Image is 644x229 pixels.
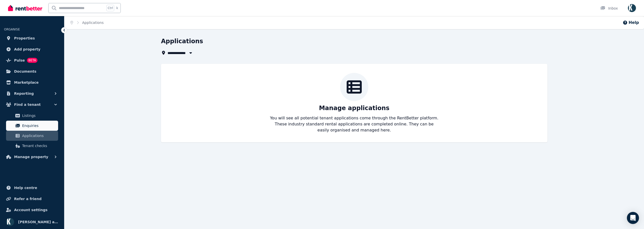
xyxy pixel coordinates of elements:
a: Enquiries [6,121,58,131]
a: Help centre [4,183,60,193]
button: Reporting [4,88,60,99]
a: Listings [6,111,58,121]
span: Ctrl [106,5,114,11]
span: Tenant checks [22,143,56,149]
span: Listings [22,113,56,119]
span: Pulse [14,57,25,63]
a: Properties [4,33,60,43]
span: k [116,6,118,10]
span: Add property [14,46,41,52]
a: Refer a friend [4,194,60,204]
span: ORGANISE [4,28,20,31]
nav: Breadcrumb [64,16,110,29]
div: Inbox [600,6,618,11]
span: Find a tenant [14,102,41,108]
div: Open Intercom Messenger [627,212,639,224]
a: Documents [4,66,60,76]
button: Manage property [4,152,60,162]
a: Applications [6,131,58,141]
span: Properties [14,35,35,41]
span: Help centre [14,185,37,191]
span: Manage property [14,154,48,160]
span: BETA [27,58,37,63]
a: Marketplace [4,77,60,87]
p: Manage applications [319,104,389,112]
img: Omid Ferdowsian as trustee for The Ferdowsian Trust [6,218,14,226]
span: Reporting [14,90,34,97]
button: Find a tenant [4,100,60,110]
a: PulseBETA [4,55,60,65]
span: Applications [22,133,56,139]
span: Documents [14,68,36,74]
span: Account settings [14,207,48,213]
h1: Applications [161,37,203,45]
img: RentBetter [8,4,42,12]
button: Help [623,20,639,26]
img: Omid Ferdowsian as trustee for The Ferdowsian Trust [628,4,636,12]
span: Applications [82,20,104,25]
span: Refer a friend [14,196,42,202]
span: Marketplace [14,79,38,85]
span: Enquiries [22,123,56,129]
p: You will see all potential tenant applications come through the RentBetter platform. These indust... [270,115,439,133]
span: [PERSON_NAME] as trustee for The Ferdowsian Trust [18,219,58,225]
a: Account settings [4,205,60,215]
a: Tenant checks [6,141,58,151]
a: Add property [4,44,60,54]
